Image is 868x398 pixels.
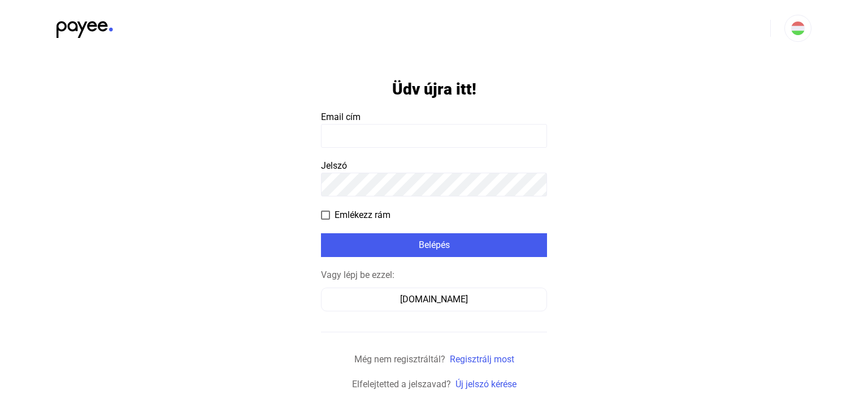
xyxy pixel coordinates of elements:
[325,293,543,306] div: [DOMAIN_NAME]
[57,15,113,38] img: black-payee-blue-dot.svg
[455,379,517,390] a: Új jelszó kérése
[321,288,547,311] button: [DOMAIN_NAME]
[784,15,811,42] button: HU
[321,112,361,122] span: Email cím
[321,268,547,282] div: Vagy lépj be ezzel:
[321,233,547,257] button: Belépés
[354,354,445,365] span: Még nem regisztráltál?
[392,79,476,99] h1: Üdv újra itt!
[321,160,347,171] span: Jelszó
[352,379,451,390] span: Elfelejtetted a jelszavad?
[791,22,805,35] img: HU
[324,238,544,252] div: Belépés
[321,294,547,305] a: [DOMAIN_NAME]
[335,208,390,222] span: Emlékezz rám
[450,354,514,365] a: Regisztrálj most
